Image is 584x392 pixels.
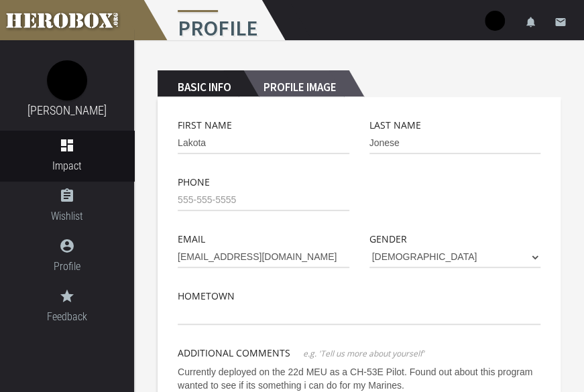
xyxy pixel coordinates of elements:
[485,11,505,31] img: user-image
[178,190,349,211] input: 555-555-5555
[178,174,210,190] label: Phone
[369,231,407,247] label: Gender
[47,60,87,101] img: image
[178,231,205,247] label: Email
[27,103,107,117] a: [PERSON_NAME]
[554,16,567,28] i: email
[369,117,421,133] label: Last Name
[243,70,349,97] h2: Profile Image
[178,117,232,133] label: First Name
[525,16,537,28] i: notifications
[303,348,424,359] span: e.g. 'Tell us more about yourself'
[178,288,235,304] label: Hometown
[158,70,243,97] h2: Basic Info
[59,137,75,153] i: dashboard
[178,345,290,361] label: Additional Comments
